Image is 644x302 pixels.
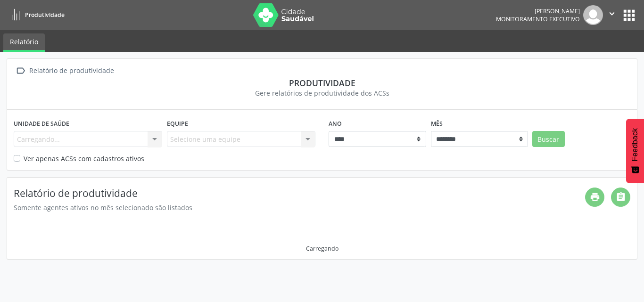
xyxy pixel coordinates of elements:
img: img [583,5,603,25]
a:  Relatório de produtividade [14,64,116,78]
button: Feedback - Mostrar pesquisa [626,119,644,183]
label: Equipe [167,116,188,131]
label: Ver apenas ACSs com cadastros ativos [24,154,144,163]
label: Unidade de saúde [14,116,69,131]
div: Somente agentes ativos no mês selecionado são listados [14,203,585,212]
i:  [14,64,27,78]
span: Produtividade [25,11,65,19]
a: Produtividade [7,7,65,23]
span: Feedback [631,128,639,161]
a: Relatório [3,33,45,52]
label: Ano [329,116,342,131]
div: Carregando [306,245,339,253]
div: Produtividade [14,78,630,88]
h4: Relatório de produtividade [14,188,585,199]
button:  [603,5,621,25]
label: Mês [431,116,443,131]
span: Monitoramento Executivo [496,15,580,23]
button: Buscar [532,131,565,147]
i:  [607,8,617,19]
div: Gere relatórios de produtividade dos ACSs [14,88,630,98]
div: [PERSON_NAME] [496,7,580,15]
button: apps [621,7,637,24]
div: Relatório de produtividade [27,64,116,78]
